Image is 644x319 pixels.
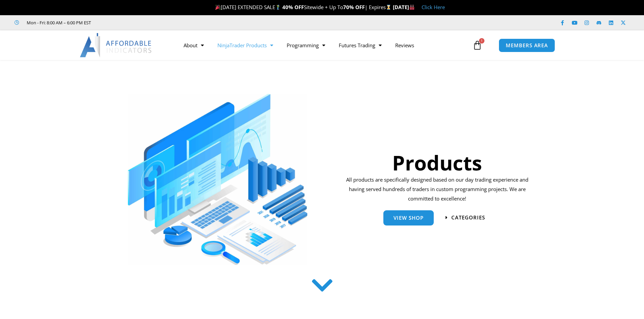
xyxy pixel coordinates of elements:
a: Reviews [388,37,421,53]
a: Programming [280,37,332,53]
a: MEMBERS AREA [499,38,555,52]
p: All products are specifically designed based on our day trading experience and having served hund... [344,175,531,204]
nav: Menu [177,37,471,53]
img: 🏭 [409,5,414,10]
span: View Shop [393,215,424,220]
iframe: Customer reviews powered by Trustpilot [100,19,202,26]
img: ⌛ [386,5,391,10]
h1: Products [344,149,531,177]
img: 🏌️‍♂️ [276,5,281,10]
a: About [177,37,211,53]
span: MEMBERS AREA [506,43,548,48]
a: NinjaTrader Products [211,37,280,53]
img: 🎉 [215,5,220,10]
a: categories [446,215,485,220]
a: Click Here [422,4,445,10]
a: View Shop [383,210,434,225]
span: 1 [479,38,484,44]
span: [DATE] EXTENDED SALE Sitewide + Up To | Expires [214,4,393,10]
strong: [DATE] [393,4,415,10]
a: Futures Trading [332,37,388,53]
img: ProductsSection scaled | Affordable Indicators – NinjaTrader [128,94,307,265]
img: LogoAI | Affordable Indicators – NinjaTrader [80,33,152,57]
strong: 40% OFF [282,4,304,10]
span: Mon - Fri: 8:00 AM – 6:00 PM EST [25,19,91,27]
strong: 70% OFF [343,4,365,10]
a: 1 [462,35,492,55]
span: categories [451,215,485,220]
